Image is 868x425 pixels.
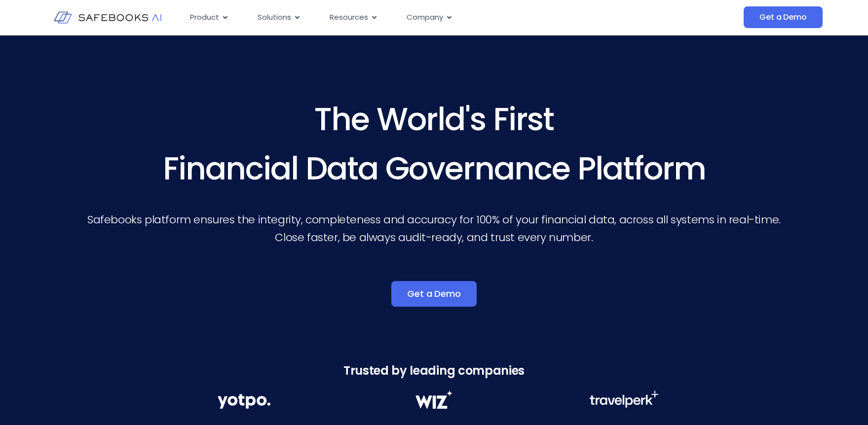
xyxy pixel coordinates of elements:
[411,390,457,409] img: Financial Data Governance 2
[407,289,460,299] span: Get a Demo
[759,12,806,22] span: Get a Demo
[391,281,476,307] a: Get a Demo
[190,12,219,23] span: Product
[182,8,645,27] nav: Menu
[407,12,443,23] span: Company
[79,211,789,247] p: Safebooks platform ensures the integrity, completeness and accuracy for 100% of your financial da...
[79,95,789,193] h3: The World's First Financial Data Governance Platform
[182,8,645,27] div: Menu Toggle
[589,390,659,408] img: Financial Data Governance 3
[218,390,270,412] img: Financial Data Governance 1
[258,12,291,23] span: Solutions
[330,12,368,23] span: Resources
[744,6,822,28] a: Get a Demo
